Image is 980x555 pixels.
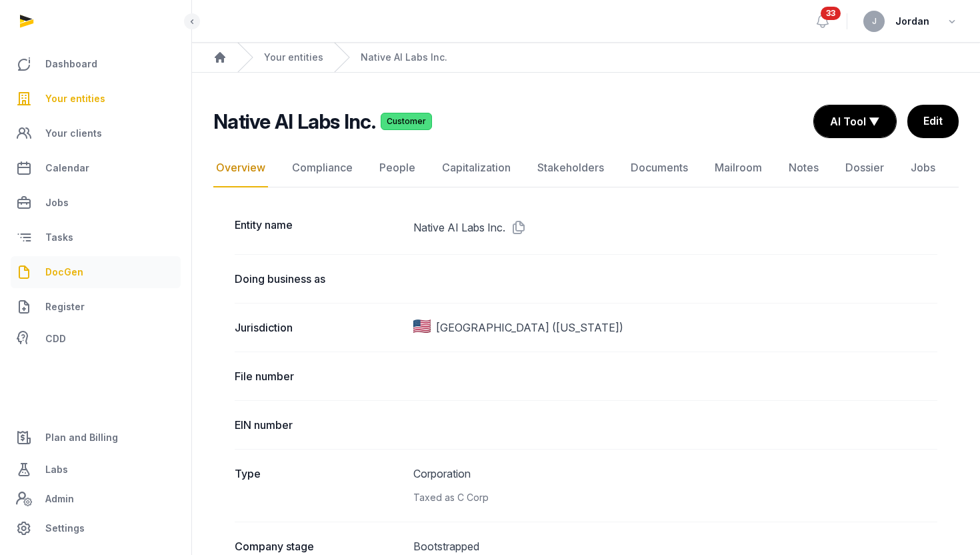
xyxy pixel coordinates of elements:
[45,160,89,176] span: Calendar
[45,91,105,107] span: Your entities
[45,56,97,72] span: Dashboard
[439,149,513,187] a: Capitalization
[11,326,181,352] a: CDD
[843,149,887,187] a: Dossier
[235,417,403,433] dt: EIN number
[213,109,375,133] h2: Native AI Labs Inc.
[213,149,268,187] a: Overview
[413,538,938,554] dd: Bootstrapped
[235,271,403,287] dt: Doing business as
[11,48,181,80] a: Dashboard
[413,217,938,238] dd: Native AI Labs Inc.
[11,256,181,288] a: DocGen
[413,466,938,506] dd: Corporation
[45,195,69,211] span: Jobs
[289,149,355,187] a: Compliance
[908,149,938,187] a: Jobs
[895,13,929,29] span: Jordan
[535,149,607,187] a: Stakeholders
[11,486,181,512] a: Admin
[264,51,323,64] a: Your entities
[45,331,66,347] span: CDD
[872,17,877,25] span: J
[361,51,447,64] a: Native AI Labs Inc.
[381,113,432,130] span: Customer
[11,152,181,184] a: Calendar
[814,105,896,137] button: AI Tool ▼
[786,149,821,187] a: Notes
[907,105,959,138] a: Edit
[821,7,841,20] span: 33
[11,291,181,323] a: Register
[413,490,938,506] div: Taxed as C Corp
[11,512,181,544] a: Settings
[712,149,765,187] a: Mailroom
[11,187,181,219] a: Jobs
[11,221,181,253] a: Tasks
[192,43,980,73] nav: Breadcrumb
[377,149,418,187] a: People
[45,462,68,478] span: Labs
[45,430,118,446] span: Plan and Billing
[213,149,959,187] nav: Tabs
[628,149,691,187] a: Documents
[11,117,181,149] a: Your clients
[235,217,403,238] dt: Entity name
[863,11,885,32] button: J
[45,229,73,245] span: Tasks
[45,491,74,507] span: Admin
[45,520,85,536] span: Settings
[11,83,181,115] a: Your entities
[11,454,181,486] a: Labs
[235,320,403,336] dt: Jurisdiction
[235,466,403,506] dt: Type
[235,538,403,554] dt: Company stage
[235,368,403,384] dt: File number
[45,264,83,280] span: DocGen
[436,320,623,336] span: [GEOGRAPHIC_DATA] ([US_STATE])
[45,299,85,315] span: Register
[45,125,102,141] span: Your clients
[11,422,181,454] a: Plan and Billing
